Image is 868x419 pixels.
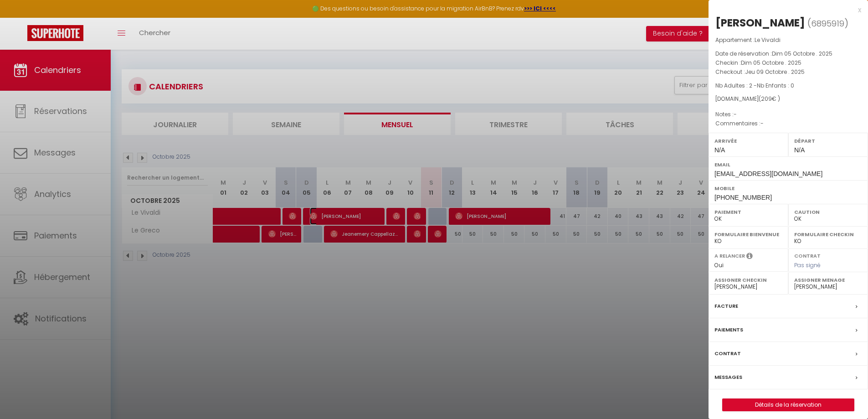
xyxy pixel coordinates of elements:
[714,275,782,285] label: Assigner Checkin
[722,398,854,411] button: Détails de la réservation
[714,160,862,169] label: Email
[714,325,743,335] label: Paiements
[794,261,821,269] span: Pas signé
[761,95,772,103] span: 209
[714,349,741,358] label: Contrat
[807,17,848,30] span: ( )
[811,18,844,29] span: 6895919
[715,58,861,67] p: Checkin :
[715,36,861,45] p: Appartement :
[794,146,805,154] span: N/A
[734,110,737,118] span: -
[715,16,805,30] div: [PERSON_NAME]
[714,230,782,239] label: Formulaire Bienvenue
[715,67,861,77] p: Checkout :
[723,399,854,411] a: Détails de la réservation
[745,68,805,76] span: Jeu 09 Octobre . 2025
[741,59,801,67] span: Dim 05 Octobre . 2025
[715,119,861,128] p: Commentaires :
[715,110,861,119] p: Notes :
[714,207,782,217] label: Paiement
[714,301,738,311] label: Facture
[714,184,862,193] label: Mobile
[794,207,862,217] label: Caution
[714,170,822,177] span: [EMAIL_ADDRESS][DOMAIN_NAME]
[794,230,862,239] label: Formulaire Checkin
[794,252,821,258] label: Contrat
[757,82,794,89] span: Nb Enfants : 0
[759,95,780,103] span: ( € )
[794,136,862,145] label: Départ
[755,36,781,44] span: Le Vivaldi
[714,146,725,154] span: N/A
[714,252,745,260] label: A relancer
[709,5,861,16] div: x
[715,82,794,89] span: Nb Adultes : 2 -
[794,275,862,285] label: Assigner Menage
[715,95,861,103] div: [DOMAIN_NAME]
[714,136,782,145] label: Arrivée
[760,119,764,127] span: -
[714,194,772,201] span: [PHONE_NUMBER]
[715,49,861,58] p: Date de réservation :
[746,252,753,262] i: Sélectionner OUI si vous souhaiter envoyer les séquences de messages post-checkout
[714,372,742,382] label: Messages
[772,50,832,57] span: Dim 05 Octobre . 2025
